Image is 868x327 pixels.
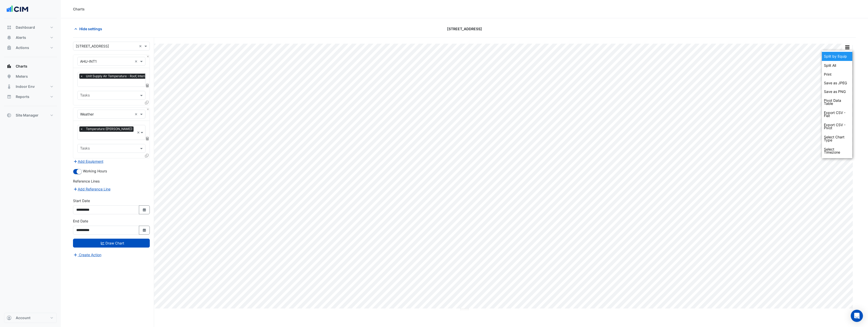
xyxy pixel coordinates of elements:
[83,169,107,173] span: Working Hours
[4,81,57,92] button: Indoor Env
[142,208,147,212] fa-icon: Select Date
[16,35,26,40] span: Alerts
[73,218,88,224] label: End Date
[16,74,28,79] span: Meters
[139,43,143,49] span: Clear
[79,26,102,31] span: Hide settings
[79,126,84,132] span: ×
[4,71,57,81] button: Meters
[73,186,111,192] button: Add Reference Line
[146,55,150,58] button: Close
[822,79,852,87] div: Save as JPEG
[4,110,57,120] button: Site Manager
[4,22,57,32] button: Dashboard
[145,83,150,88] span: Choose Function
[16,45,29,50] span: Actions
[145,136,150,141] span: Choose Function
[822,133,852,145] div: Select Chart Type
[16,84,35,89] span: Indoor Env
[137,130,140,135] span: Clear
[142,228,147,232] fa-icon: Select Date
[85,74,152,79] span: Unit Supply Air Temperature - Roof, Interior 1
[145,153,149,158] span: Clone Favourites and Tasks from this Equipment to other Equipment
[73,6,85,12] div: Charts
[16,315,30,320] span: Account
[145,100,149,105] span: Clone Favourites and Tasks from this Equipment to other Equipment
[85,126,134,132] span: Temperature (Celcius)
[7,84,12,89] app-icon: Indoor Env
[16,25,35,30] span: Dashboard
[73,24,105,33] button: Hide settings
[6,4,29,14] img: Company Logo
[822,96,852,108] div: Pivot Data Table
[822,120,852,133] div: Export CSV - Pivot
[79,92,90,99] div: Tasks
[7,45,12,50] app-icon: Actions
[4,92,57,102] button: Reports
[73,239,150,248] button: Draw Chart
[822,108,852,120] div: Export CSV - Flat
[79,74,84,79] span: ×
[135,111,139,117] span: Clear
[4,43,57,53] button: Actions
[7,74,12,79] app-icon: Meters
[7,113,12,118] app-icon: Site Manager
[822,145,852,157] div: Select Timezone
[79,145,90,152] div: Tasks
[4,313,57,323] button: Account
[16,64,27,69] span: Charts
[73,198,90,203] label: Start Date
[447,26,482,31] span: [STREET_ADDRESS]
[16,113,39,118] span: Site Manager
[822,52,852,61] div: Data series of the same equipment displayed on the same chart, except for binary data
[7,94,12,99] app-icon: Reports
[73,252,102,258] button: Create Action
[7,35,12,40] app-icon: Alerts
[842,44,852,51] button: More Options
[16,94,29,99] span: Reports
[7,25,12,30] app-icon: Dashboard
[73,178,100,184] label: Reference Lines
[73,158,104,164] button: Add Equipment
[4,61,57,71] button: Charts
[4,32,57,43] button: Alerts
[146,108,150,111] button: Close
[135,59,139,64] span: Clear
[822,87,852,96] div: Save as PNG
[7,64,12,69] app-icon: Charts
[822,61,852,70] div: Each data series displayed its own chart, except alerts which are shown on top of non binary data...
[822,70,852,79] div: Print
[851,310,863,322] div: Open Intercom Messenger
